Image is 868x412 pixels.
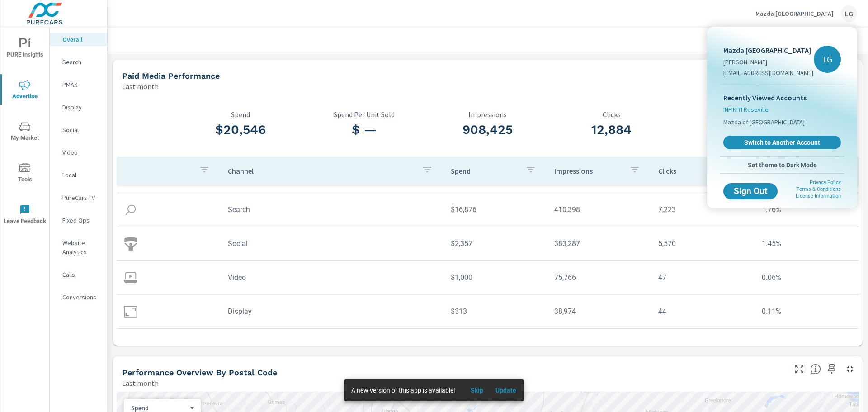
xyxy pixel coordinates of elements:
a: License Information [796,193,841,199]
button: Set theme to Dark Mode [720,157,844,173]
p: Recently Viewed Accounts [723,92,841,103]
button: Sign Out [723,183,778,199]
a: Privacy Policy [810,180,841,185]
span: INFINITI Roseville [723,105,769,114]
p: [EMAIL_ADDRESS][DOMAIN_NAME] [723,68,813,77]
p: Mazda [GEOGRAPHIC_DATA] [723,45,813,56]
span: Sign Out [731,187,770,195]
span: Set theme to Dark Mode [723,161,841,169]
a: Switch to Another Account [723,136,841,149]
div: LG [814,46,841,73]
span: Switch to Another Account [728,138,836,147]
span: Mazda of [GEOGRAPHIC_DATA] [723,118,805,127]
a: Terms & Conditions [797,186,841,192]
p: [PERSON_NAME] [723,57,813,66]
